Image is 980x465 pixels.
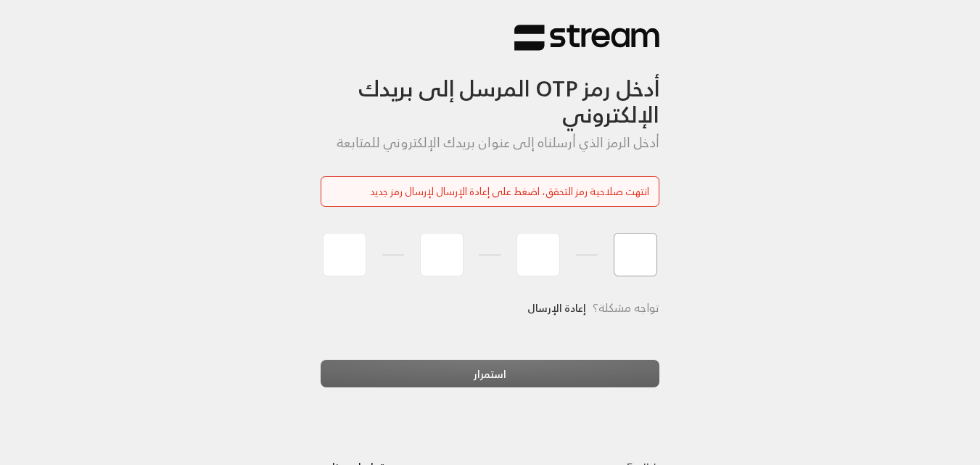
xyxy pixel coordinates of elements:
[527,293,586,323] a: إعادة الإرسال
[593,297,659,318] span: تواجه مشكلة؟
[514,24,659,52] img: Stream Logo
[321,135,660,151] h5: أدخل الرمز الذي أرسلناه إلى عنوان بريدك الإلكتروني للمتابعة
[331,184,650,199] div: انتهت صلاحية رمز التحقق، اضغط على إعادة الإرسال لإرسال رمز جديد
[321,52,660,128] h3: أدخل رمز OTP المرسل إلى بريدك الإلكتروني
